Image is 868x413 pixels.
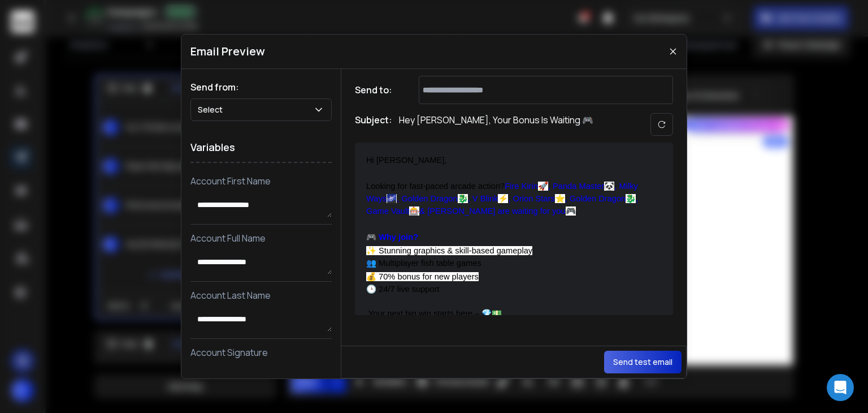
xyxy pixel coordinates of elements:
a: 🚀 [538,182,548,191]
span: . [566,206,578,216]
a: Why join? [379,233,418,242]
a: 🐼 [604,182,614,191]
span: Your next big win starts here – 💎💵 [368,309,502,318]
span: ✨ Stunning graphics & skill-based gameplay [366,246,532,255]
div: Open Intercom Messenger [827,374,854,401]
button: Send test email [604,351,682,373]
h1: Subject: [355,113,392,136]
a: ⚡ [498,194,508,203]
a: , Golden Dragon [565,194,626,203]
a: , Orion Stars [508,194,554,203]
span: Looking for fast-paced arcade action? [366,182,505,191]
a: 🎰 [409,206,419,216]
h1: Variables [190,132,332,163]
span: 🕒 24/7 live support [366,285,440,294]
h1: Send from: [190,80,332,94]
span: Hi [PERSON_NAME], [366,156,447,165]
span: 👥 Multiplayer fish table games [366,259,481,268]
p: Account First Name [190,174,332,188]
span: 🎮 [366,233,379,242]
h1: Send to: [355,83,400,97]
a: & [PERSON_NAME] are waiting for you [419,206,565,216]
a: 🌌 [387,194,397,203]
span: 🎮 [566,206,576,216]
a: , V Blink [468,194,498,203]
a: ⭐ [555,194,565,203]
p: Account Full Name [190,231,332,245]
a: Fire Kirin [505,182,538,191]
h1: Email Preview [190,44,265,59]
p: Hey [PERSON_NAME], Your Bonus Is Waiting 🎮 [399,113,593,136]
a: , Golden Dragon [397,194,458,203]
p: Account Signature [190,346,332,359]
a: 🐉 [626,194,636,203]
a: 🐉 [458,194,468,203]
a: , Panda Master [548,182,604,191]
p: Select [198,104,227,115]
span: 💰 70% bonus for new players [366,272,479,281]
p: Account Last Name [190,289,332,302]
